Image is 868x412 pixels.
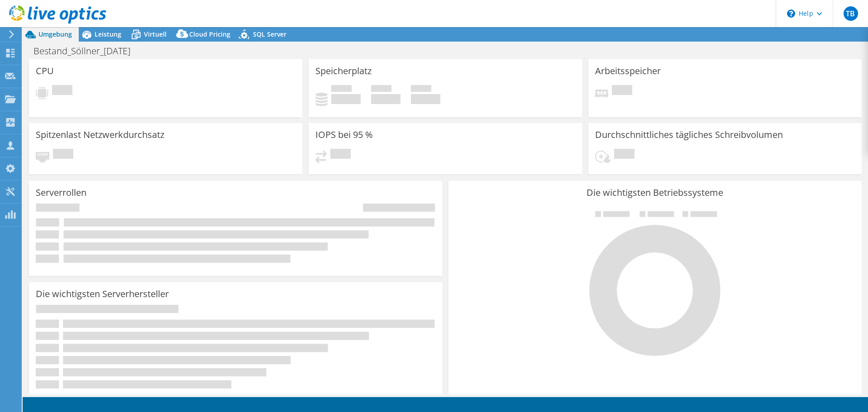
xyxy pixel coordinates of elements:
span: TB [844,6,858,21]
h4: 0 GiB [371,94,401,104]
h3: CPU [36,66,54,76]
span: SQL Server [253,30,286,38]
h3: IOPS bei 95 % [315,130,373,140]
h3: Die wichtigsten Betriebssysteme [455,188,855,198]
span: Cloud Pricing [189,30,230,38]
span: Insgesamt [411,85,431,94]
h3: Arbeitsspeicher [595,66,661,76]
h3: Spitzenlast Netzwerkdurchsatz [36,130,164,140]
span: Ausstehend [330,149,351,161]
h4: 0 GiB [411,94,440,104]
span: Ausstehend [614,149,634,161]
span: Verfügbar [371,85,391,94]
h3: Speicherplatz [315,66,372,76]
span: Ausstehend [52,85,72,97]
span: Belegt [331,85,352,94]
h3: Durchschnittliches tägliches Schreibvolumen [595,130,783,140]
h3: Serverrollen [36,188,86,198]
span: Ausstehend [612,85,632,97]
span: Virtuell [144,30,167,38]
span: Ausstehend [53,149,73,161]
span: Umgebung [38,30,72,38]
h1: Bestand_Söllner_[DATE] [29,46,144,56]
h3: Die wichtigsten Serverhersteller [36,289,169,299]
h4: 0 GiB [331,94,361,104]
span: Leistung [95,30,121,38]
svg: \n [787,9,795,18]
